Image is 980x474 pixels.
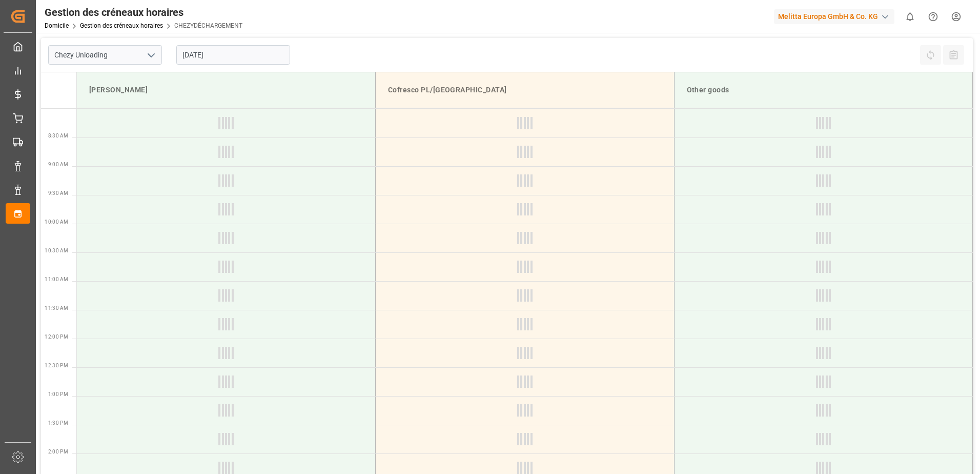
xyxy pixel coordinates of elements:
[176,45,290,65] input: JJ-MM-AAAA
[80,22,163,29] a: Gestion des créneaux horaires
[48,45,162,65] input: Type à rechercher/sélectionner
[774,7,899,26] button: Melitta Europa GmbH & Co. KG
[48,391,68,397] span: 1:00 PM
[922,5,945,28] button: Centre d’aide
[143,47,158,63] button: open menu
[48,420,68,426] span: 1:30 PM
[48,162,68,167] span: 9:00 AM
[45,305,68,311] span: 11:30 AM
[45,248,68,253] span: 10:30 AM
[48,190,68,196] span: 9:30 AM
[45,22,69,29] a: Domicile
[85,81,367,100] div: [PERSON_NAME]
[48,133,68,139] span: 8:30 AM
[778,11,878,22] font: Melitta Europa GmbH & Co. KG
[384,81,666,100] div: Cofresco PL/[GEOGRAPHIC_DATA]
[683,81,965,100] div: Other goods
[45,5,242,20] div: Gestion des créneaux horaires
[45,276,68,282] span: 11:00 AM
[45,219,68,225] span: 10:00 AM
[45,334,68,340] span: 12:00 PM
[45,363,68,368] span: 12:30 PM
[899,5,922,28] button: Afficher 0 nouvelles notifications
[48,449,68,455] span: 2:00 PM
